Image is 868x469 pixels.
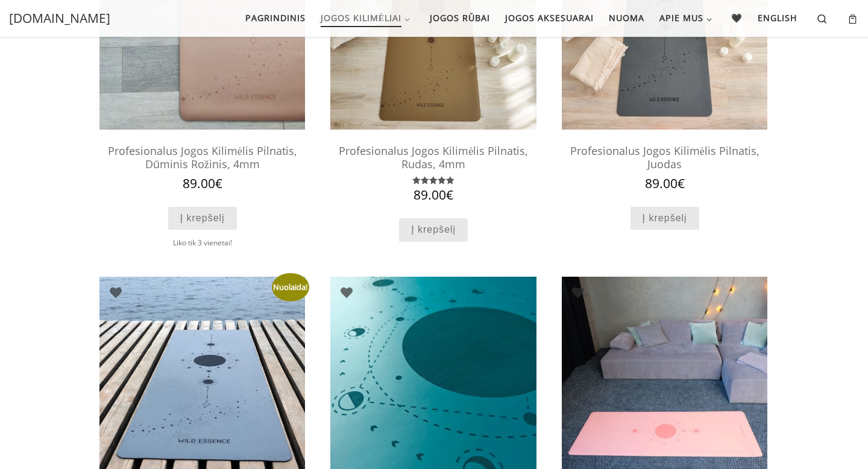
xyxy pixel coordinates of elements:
span: Jogos rūbai [430,5,490,28]
bdi: 89.00 [414,186,453,203]
h2: Profesionalus Jogos Kilimėlis Pilnatis, Rudas, 4mm [330,139,536,177]
bdi: 89.00 [645,175,685,192]
h2: Profesionalus Jogos Kilimėlis Pilnatis, Juodas [562,139,767,177]
span: Įvertinimas: iš 5 [412,177,454,219]
span: Apie mus [659,5,703,28]
a: Add to cart: “Profesionalus Jogos Kilimėlis Pilnatis, Juodas” [631,207,699,230]
a: 🖤 [728,5,747,31]
a: Pagrindinis [241,5,309,31]
span: Pagrindinis [245,5,306,28]
span: € [215,175,222,192]
a: Add to cart: “Profesionalus Jogos Kilimėlis Pilnatis, Dūminis Rožinis, 4mm” [168,207,237,230]
div: Įvertinimas: 5.00 iš 5 [412,177,454,184]
a: Add to cart: “Profesionalus Jogos Kilimėlis Pilnatis, Rudas, 4mm” [399,218,468,242]
a: [DOMAIN_NAME] [9,9,110,28]
span: Jogos aksesuarai [505,5,594,28]
span: Jogos kilimėliai [321,5,402,28]
span: English [758,5,797,28]
a: Jogos kilimėliai [316,5,418,31]
span: € [446,186,453,203]
span: Nuolaida! [272,273,309,301]
bdi: 89.00 [183,175,222,192]
h2: Profesionalus Jogos Kilimėlis Pilnatis, Dūminis Rožinis, 4mm [99,139,305,177]
span: € [678,175,685,192]
span: Nuoma [609,5,644,28]
a: English [754,5,802,31]
div: Liko tik 3 vienetai! [99,236,305,250]
a: Jogos rūbai [426,5,494,31]
a: Jogos aksesuarai [501,5,597,31]
a: Nuoma [605,5,648,31]
span: 🖤 [731,5,743,28]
